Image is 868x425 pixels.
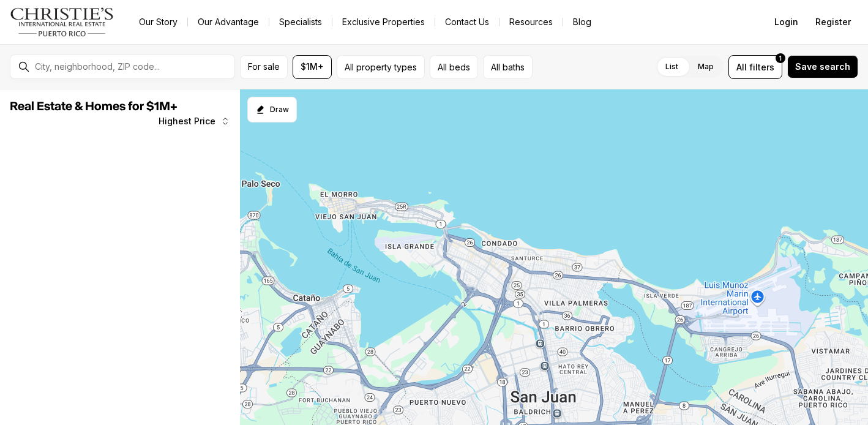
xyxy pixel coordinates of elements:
[337,55,425,79] button: All property types
[435,13,499,31] button: Contact Us
[129,13,187,31] a: Our Story
[499,13,563,31] a: Resources
[815,17,851,27] span: Register
[787,55,858,78] button: Save search
[767,10,806,34] button: Login
[774,17,798,27] span: Login
[808,10,858,34] button: Register
[248,62,280,72] span: For sale
[269,13,332,31] a: Specialists
[10,100,178,113] span: Real Estate & Homes for $1M+
[736,61,747,73] span: All
[749,61,774,73] span: filters
[10,7,114,37] img: logo
[795,62,850,72] span: Save search
[430,55,478,79] button: All beds
[159,116,215,126] span: Highest Price
[301,62,324,72] span: $1M+
[483,55,533,79] button: All baths
[293,55,332,79] button: $1M+
[779,53,782,63] span: 1
[656,56,688,78] label: List
[332,13,435,31] a: Exclusive Properties
[151,109,238,134] button: Highest Price
[563,13,601,31] a: Blog
[688,56,724,78] label: Map
[247,97,297,122] button: Start drawing
[240,55,288,79] button: For sale
[728,55,782,79] button: Allfilters1
[188,13,269,31] a: Our Advantage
